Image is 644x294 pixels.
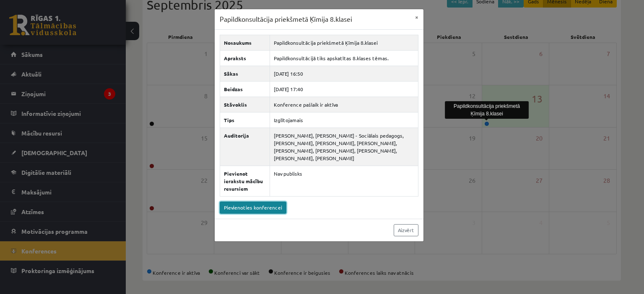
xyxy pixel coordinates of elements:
[220,66,270,81] th: Sākas
[394,224,418,236] a: Aizvērt
[270,50,418,66] td: Papildkonsultācijā tiks apskatītas 8.klases tēmas.
[270,81,418,97] td: [DATE] 17:40
[220,50,270,66] th: Apraksts
[270,166,418,196] td: Nav publisks
[270,112,418,128] td: Izglītojamais
[220,35,270,50] th: Nosaukums
[445,101,529,119] div: Papildkonsultācija priekšmetā Ķīmija 8.klasei
[270,97,418,112] td: Konference pašlaik ir aktīva
[220,112,270,128] th: Tips
[410,9,423,25] button: ×
[220,202,286,214] a: Pievienoties konferencei
[220,14,352,24] h3: Papildkonsultācija priekšmetā Ķīmija 8.klasei
[270,35,418,50] td: Papildkonsultācija priekšmetā Ķīmija 8.klasei
[220,97,270,112] th: Stāvoklis
[270,66,418,81] td: [DATE] 16:50
[220,81,270,97] th: Beidzas
[220,166,270,196] th: Pievienot ierakstu mācību resursiem
[220,128,270,166] th: Auditorija
[270,128,418,166] td: [PERSON_NAME], [PERSON_NAME] - Sociālais pedagogs, [PERSON_NAME], [PERSON_NAME], [PERSON_NAME], [...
